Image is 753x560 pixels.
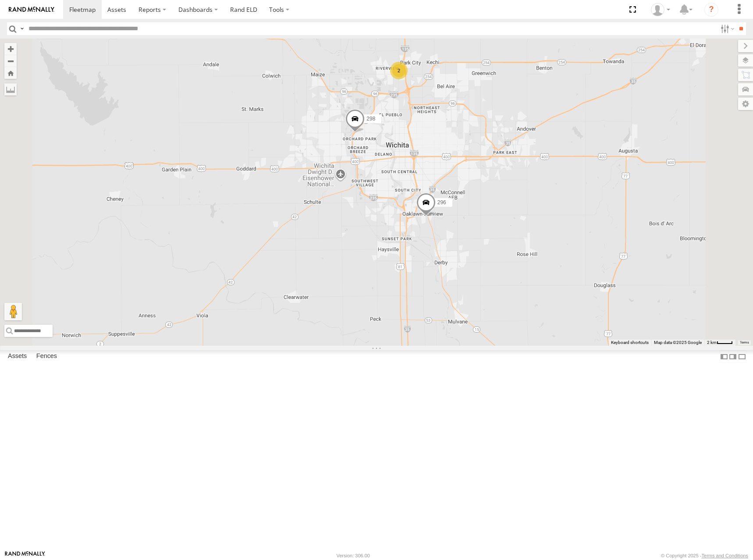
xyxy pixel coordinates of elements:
span: 298 [366,115,375,121]
label: Measure [4,83,17,96]
span: 296 [437,199,446,205]
i: ? [704,3,718,17]
span: 2 km [707,340,717,345]
button: Zoom in [4,43,17,55]
div: 2 [390,62,408,79]
a: Terms and Conditions [702,553,748,558]
button: Keyboard shortcuts [611,340,649,346]
button: Zoom out [4,55,17,67]
button: Drag Pegman onto the map to open Street View [4,303,22,320]
label: Dock Summary Table to the Right [728,350,737,363]
label: Hide Summary Table [738,350,746,363]
button: Map Scale: 2 km per 33 pixels [704,340,735,346]
label: Search Filter Options [717,22,736,35]
div: Version: 306.00 [337,553,370,558]
label: Dock Summary Table to the Left [720,350,728,363]
div: Shane Miller [648,3,673,16]
label: Assets [4,351,31,363]
a: Visit our Website [5,551,45,560]
span: Map data ©2025 Google [654,340,702,345]
label: Search Query [18,22,25,35]
a: Terms (opens in new tab) [740,340,749,344]
div: © Copyright 2025 - [661,553,748,558]
img: rand-logo.svg [9,7,54,13]
button: Zoom Home [4,67,17,79]
label: Map Settings [738,98,753,110]
label: Fences [32,351,61,363]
